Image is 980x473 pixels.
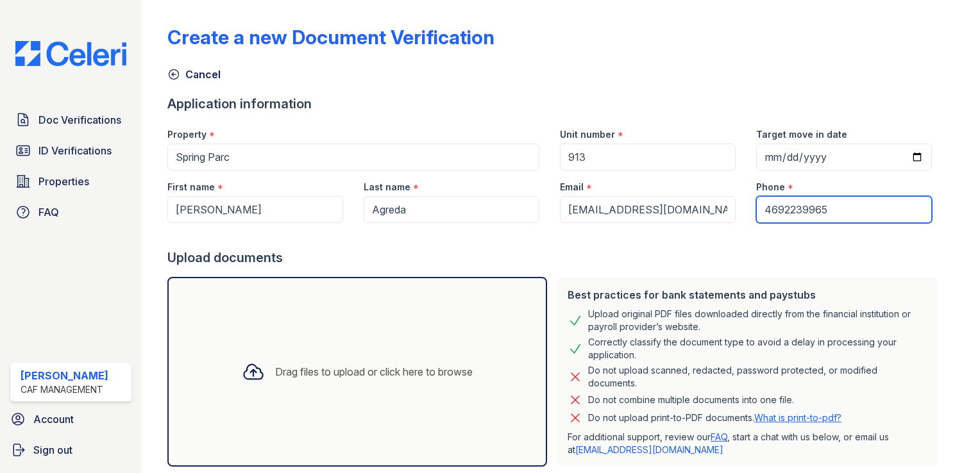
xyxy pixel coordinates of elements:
div: Correctly classify the document type to avoid a delay in processing your application. [588,336,927,361]
span: FAQ [38,204,59,220]
a: [EMAIL_ADDRESS][DOMAIN_NAME] [575,444,723,455]
p: Do not upload print-to-PDF documents. [588,411,841,424]
p: For additional support, review our , start a chat with us below, or email us at [568,431,927,456]
a: FAQ [711,431,727,442]
span: Doc Verifications [38,112,121,128]
div: Upload documents [167,249,942,267]
label: First name [167,181,215,194]
div: CAF Management [21,383,108,396]
a: ID Verifications [10,138,131,163]
div: [PERSON_NAME] [21,368,108,383]
span: Sign out [33,442,72,458]
a: FAQ [10,199,131,225]
label: Unit number [560,128,615,141]
div: Do not upload scanned, redacted, password protected, or modified documents. [588,364,927,390]
div: Create a new Document Verification [167,26,494,49]
div: Do not combine multiple documents into one file. [588,392,794,408]
a: What is print-to-pdf? [754,412,841,423]
label: Email [560,181,584,194]
span: Properties [38,174,89,189]
a: Account [5,406,137,432]
a: Cancel [167,67,221,82]
label: Last name [364,181,410,194]
label: Phone [756,181,785,194]
div: Drag files to upload or click here to browse [275,364,473,379]
a: Sign out [5,437,137,463]
span: ID Verifications [38,143,112,158]
div: Best practices for bank statements and paystubs [568,287,927,303]
label: Target move in date [756,128,847,141]
label: Property [167,128,207,141]
img: CE_Logo_Blue-a8612792a0a2168367f1c8372b55b34899dd931a85d93a1a3d3e32e68fde9ad4.png [5,41,137,66]
span: Account [33,411,74,427]
a: Properties [10,169,131,194]
div: Application information [167,95,942,113]
div: Upload original PDF files downloaded directly from the financial institution or payroll provider’... [588,308,927,333]
a: Doc Verifications [10,107,131,133]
